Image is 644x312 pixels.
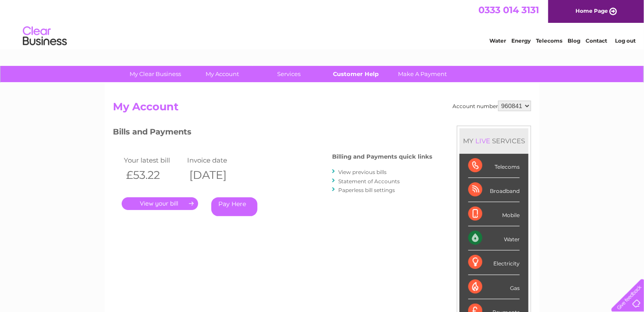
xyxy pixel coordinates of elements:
a: My Clear Business [119,66,192,82]
a: View previous bills [338,169,387,175]
div: Clear Business is a trading name of Verastar Limited (registered in [GEOGRAPHIC_DATA] No. 3667643... [115,5,530,43]
td: Your latest bill [122,154,185,166]
a: Water [489,37,506,44]
a: Blog [568,37,580,44]
a: Pay Here [211,197,257,216]
a: Telecoms [536,37,562,44]
a: . [122,197,198,210]
a: Contact [586,37,607,44]
img: logo.png [22,23,67,50]
div: MY SERVICES [459,128,528,153]
th: [DATE] [185,166,248,184]
a: Customer Help [320,66,392,82]
a: Statement of Accounts [338,178,400,185]
div: Gas [468,275,520,299]
div: LIVE [474,137,492,145]
th: £53.22 [122,166,185,184]
td: Invoice date [185,154,248,166]
div: Electricity [468,250,520,275]
a: Energy [511,37,531,44]
div: Broadband [468,178,520,202]
h2: My Account [113,101,531,117]
div: Telecoms [468,154,520,178]
div: Water [468,226,520,250]
div: Account number [452,101,531,111]
a: Services [253,66,326,82]
a: Make A Payment [387,66,459,82]
a: My Account [186,66,259,82]
a: 0333 014 3131 [478,4,539,15]
h4: Billing and Payments quick links [332,153,432,160]
h3: Bills and Payments [113,126,432,141]
div: Mobile [468,202,520,226]
a: Paperless bill settings [338,187,395,193]
a: Log out [615,37,636,44]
